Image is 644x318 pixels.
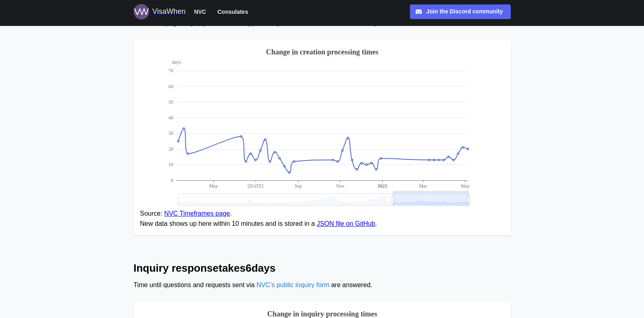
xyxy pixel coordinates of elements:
span: NVC [194,7,206,17]
a: NVC Timeframes page [164,210,230,217]
text: 40 [168,115,173,120]
div: Join the Discord community [426,7,503,16]
text: 50 [168,99,173,105]
figcaption: Source: . New data shows up here within 10 minutes and is stored in a . [140,209,504,229]
img: Logo for VisaWhen [134,4,149,19]
text: Sep [295,183,302,189]
text: 10 [168,162,173,167]
text: 20 [168,146,173,152]
text: 30 [168,130,173,136]
div: Time until questions and requests sent via are answered. [134,280,511,290]
span: Consulates [217,7,248,17]
text: days [172,59,181,65]
text: 70 [168,68,173,74]
text: 0 [171,177,173,183]
text: May [209,183,218,189]
button: NVC [191,6,210,17]
a: NVC’s public inquiry form [256,281,329,288]
a: JSON file on GitHub [317,220,375,227]
text: Change in creation processing times [266,48,378,56]
text: 2025 [377,183,387,189]
a: Join the Discord community [410,4,511,19]
text: 60 [168,83,173,89]
h2: Inquiry response takes 6 days [134,261,511,275]
text: Mar [419,183,427,189]
text: Nov [336,183,345,189]
text: May [460,183,469,189]
button: Consulates [214,6,252,17]
a: Logo for VisaWhen VisaWhen [134,4,186,19]
text: Change in inquiry processing times [267,310,377,318]
span: ‘Case Was Approved’ [211,19,273,26]
text: [DATE] [247,183,263,189]
div: VisaWhen [152,6,186,17]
